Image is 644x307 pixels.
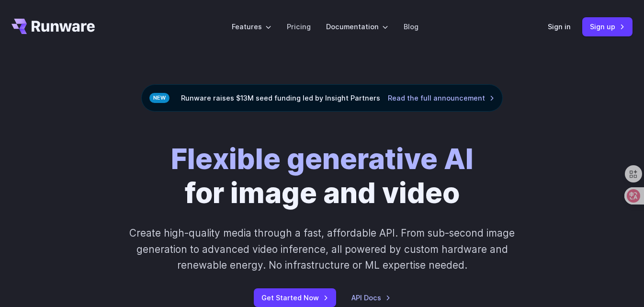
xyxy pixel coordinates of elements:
a: Blog [404,21,418,32]
a: Go to / [11,19,95,34]
a: Read the full announcement [388,92,495,103]
a: Pricing [287,21,311,32]
a: Get Started Now [254,288,336,307]
a: Sign up [582,17,633,36]
label: Features [232,21,271,32]
strong: Flexible generative AI [171,142,474,176]
div: Runware raises $13M seed funding led by Insight Partners [141,84,503,112]
h1: for image and video [171,142,474,210]
label: Documentation [326,21,388,32]
p: Create high-quality media through a fast, affordable API. From sub-second image generation to adv... [123,225,520,273]
a: Sign in [548,21,571,32]
a: API Docs [351,292,391,303]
